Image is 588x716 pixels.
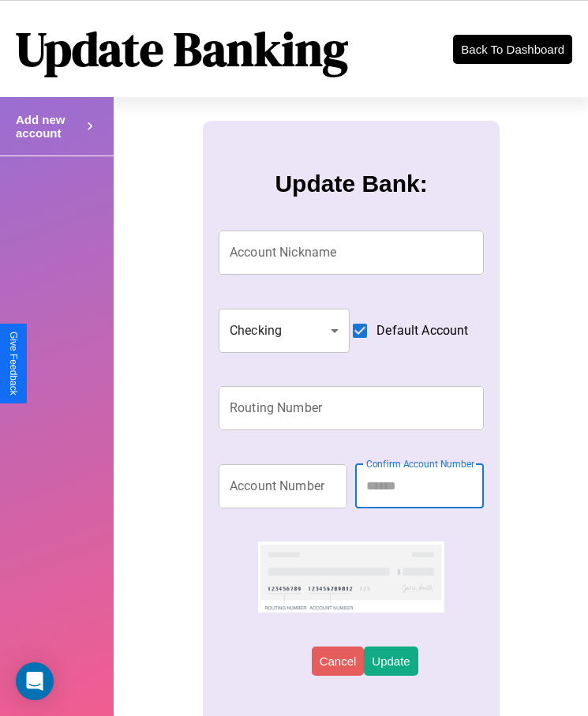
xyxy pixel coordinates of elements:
label: Confirm Account Number [366,457,474,470]
h4: Add new account [16,113,82,140]
button: Update [364,647,418,676]
h3: Update Bank: [275,171,427,197]
div: Open Intercom Messenger [16,662,54,700]
div: Give Feedback [8,332,19,395]
h1: Update Banking [16,17,348,81]
span: Default Account [376,321,468,340]
button: Cancel [312,647,365,676]
img: check [258,542,444,613]
button: Back To Dashboard [453,35,572,64]
div: Checking [219,309,350,353]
